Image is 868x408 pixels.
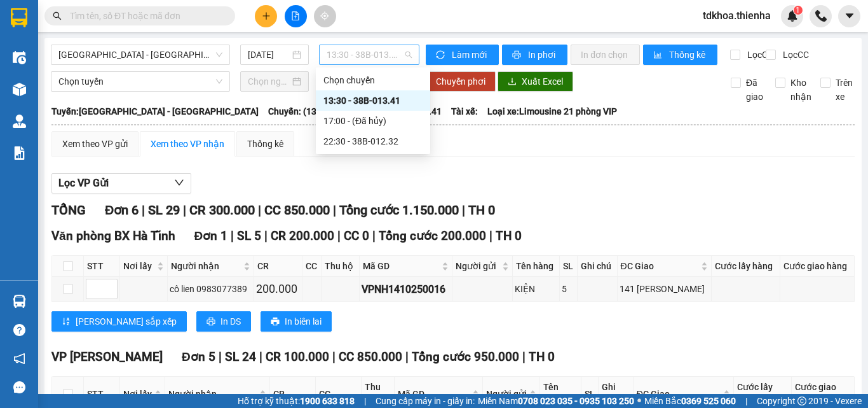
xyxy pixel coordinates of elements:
button: printerIn DS [196,311,251,332]
img: icon-new-feature [787,10,798,22]
span: Thống kê [669,48,707,62]
span: | [372,229,376,243]
div: Xem theo VP gửi [62,137,128,151]
span: Tổng cước 950.000 [412,349,519,364]
span: CC 850.000 [264,202,330,218]
th: Ghi chú [578,256,617,277]
span: Đơn 1 [194,229,228,243]
button: Chuyển phơi [426,71,496,92]
div: cô lien 0983077389 [170,282,252,296]
th: Thu hộ [322,256,359,277]
span: In phơi [528,48,557,62]
span: Đơn 5 [182,349,215,364]
span: tdkhoa.thienha [693,8,781,24]
div: 141 [PERSON_NAME] [620,282,710,296]
span: Tài xế: [451,104,478,118]
span: Cung cấp máy in - giấy in: [376,394,475,408]
button: syncLàm mới [426,45,499,65]
span: Người gửi [486,387,527,401]
button: printerIn biên lai [261,311,332,332]
span: aim [320,11,329,20]
span: Văn phòng BX Hà Tĩnh [51,229,175,243]
span: Hỗ trợ kỹ thuật: [238,394,355,408]
input: Tìm tên, số ĐT hoặc mã đơn [70,9,220,23]
th: Tên hàng [513,256,560,277]
span: SL 5 [237,229,261,243]
span: | [258,202,261,218]
div: VPNH1410250016 [362,281,451,297]
span: copyright [797,397,806,405]
span: printer [271,317,280,327]
span: Tổng cước 1.150.000 [339,202,459,218]
span: Lọc CC [778,48,811,62]
span: ĐC Giao [637,387,721,401]
img: warehouse-icon [13,51,26,64]
th: CR [254,256,302,277]
span: file-add [291,11,300,20]
sup: 1 [794,6,803,15]
th: Cước giao hàng [780,256,855,277]
span: sort-ascending [62,317,71,327]
button: plus [255,5,277,27]
span: SL 29 [148,202,180,218]
div: Xem theo VP nhận [151,137,224,151]
button: sort-ascending[PERSON_NAME] sắp xếp [51,311,187,332]
div: 5 [562,282,575,296]
div: 17:00 - (Đã hủy) [323,114,423,128]
span: Chuyến: (13:30 [DATE]) [268,104,361,118]
span: Xuất Excel [522,74,563,88]
span: | [489,229,492,243]
span: printer [207,317,215,327]
span: 13:30 - 38B-013.41 [327,45,412,64]
div: Chọn chuyến [323,73,423,87]
span: VP [PERSON_NAME] [51,349,163,364]
span: printer [512,50,523,60]
span: Kho nhận [785,76,817,104]
th: STT [84,256,120,277]
span: Làm mới [452,48,489,62]
span: TH 0 [529,349,555,364]
span: | [259,349,262,364]
span: Trên xe [831,76,858,104]
button: aim [314,5,336,27]
span: message [13,381,25,393]
span: Đơn 6 [105,202,139,218]
span: bar-chart [653,50,664,60]
strong: 0708 023 035 - 0935 103 250 [518,396,634,406]
span: 1 [796,6,800,15]
span: | [745,394,747,408]
span: Mã GD [398,387,470,401]
button: printerIn phơi [502,45,567,65]
span: | [332,349,336,364]
span: Người nhận [168,387,257,401]
span: TH 0 [496,229,522,243]
span: | [264,229,268,243]
th: CC [302,256,322,277]
span: Lọc CR [742,48,775,62]
span: download [508,77,517,87]
span: caret-down [844,10,855,22]
span: CC 850.000 [339,349,402,364]
span: In biên lai [285,314,322,328]
span: | [219,349,222,364]
span: Miền Nam [478,394,634,408]
div: 22:30 - 38B-012.32 [323,134,423,148]
strong: 1900 633 818 [300,396,355,406]
th: SL [560,256,578,277]
img: warehouse-icon [13,83,26,96]
span: Người gửi [456,259,499,273]
img: solution-icon [13,146,26,160]
span: Miền Bắc [644,394,736,408]
button: Lọc VP Gửi [51,173,191,193]
img: logo-vxr [11,8,27,27]
th: Cước lấy hàng [712,256,780,277]
span: | [183,202,186,218]
input: 14/10/2025 [248,48,290,62]
img: warehouse-icon [13,295,26,308]
strong: 0369 525 060 [681,396,736,406]
span: | [405,349,409,364]
img: phone-icon [815,10,827,22]
span: | [333,202,336,218]
span: CR 100.000 [266,349,329,364]
span: | [142,202,145,218]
